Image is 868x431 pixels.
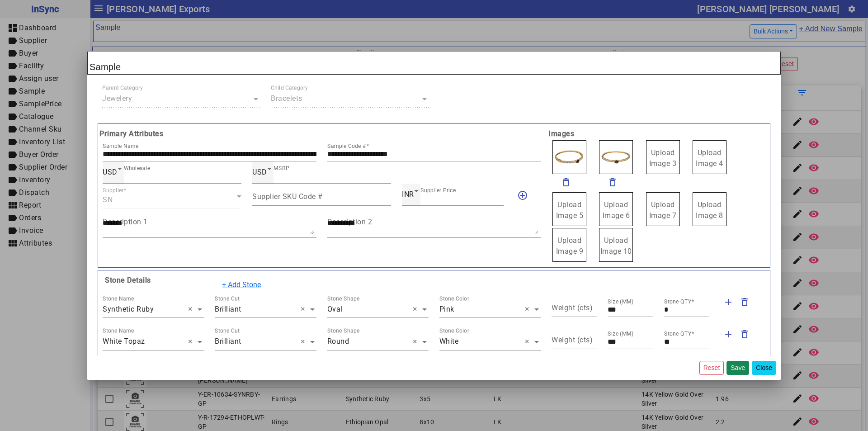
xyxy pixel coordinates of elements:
mat-label: Description 1 [103,217,148,226]
mat-label: Sample Name [103,143,138,149]
span: Clear all [525,304,533,315]
button: Close [752,361,776,375]
div: Parent Category [102,84,143,92]
span: Upload Image 6 [603,200,630,220]
span: Clear all [525,336,533,347]
mat-label: Size (MM) [608,298,634,305]
mat-icon: delete_outline [739,329,750,340]
span: Clear all [413,336,420,347]
mat-icon: add_circle_outline [517,190,528,201]
img: 0be77899-069c-4e3f-82f7-2ede6cb4aaa7 [552,140,586,174]
span: Upload Image 4 [696,148,723,168]
b: Primary Attributes [97,128,546,139]
mat-label: MSRP [274,165,289,171]
mat-label: Description 2 [327,217,373,226]
span: Clear all [188,304,196,315]
mat-label: Weight (cts) [552,336,593,344]
div: Stone Name [103,294,134,303]
mat-label: Supplier Price [420,187,456,194]
button: Reset [699,361,724,375]
button: + Add Stone [216,276,267,294]
mat-label: Supplier SKU Code # [252,192,323,200]
mat-icon: delete_outline [607,177,618,188]
mat-label: Sample Code # [327,143,366,149]
span: Clear all [301,336,308,347]
span: Upload Image 10 [600,236,632,256]
span: Clear all [413,304,420,315]
mat-label: Stone QTY [664,331,691,337]
mat-icon: delete_outline [739,297,750,308]
b: Stone Details [103,276,151,284]
mat-label: Supplier [103,187,124,194]
img: 94e2e3b1-eb15-4032-872c-e24a46f03599 [599,140,633,174]
span: USD [252,168,267,176]
div: Stone Name [103,327,134,335]
span: USD [103,168,118,176]
mat-label: Weight (cts) [552,303,593,312]
mat-label: Wholesale [124,165,150,171]
span: Upload Image 5 [556,200,584,220]
mat-icon: add [723,297,734,308]
span: Upload Image 3 [649,148,677,168]
h2: Sample [87,52,781,75]
div: Stone Cut [215,327,240,335]
mat-label: Stone QTY [664,298,691,305]
span: Upload Image 8 [696,200,723,220]
mat-label: Size (MM) [608,331,634,337]
button: Save [726,361,749,375]
div: Stone Shape [327,327,360,335]
span: INR [402,190,414,199]
mat-icon: add [723,329,734,340]
span: Clear all [301,304,308,315]
div: Child Category [271,84,308,92]
div: Stone Color [439,327,469,335]
span: Clear all [188,336,196,347]
div: Stone Shape [327,294,360,303]
div: Stone Cut [215,294,240,303]
span: Upload Image 9 [556,236,584,256]
span: Upload Image 7 [649,200,677,220]
div: Stone Color [439,294,469,303]
b: Images [546,128,771,139]
mat-icon: delete_outline [561,177,571,188]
